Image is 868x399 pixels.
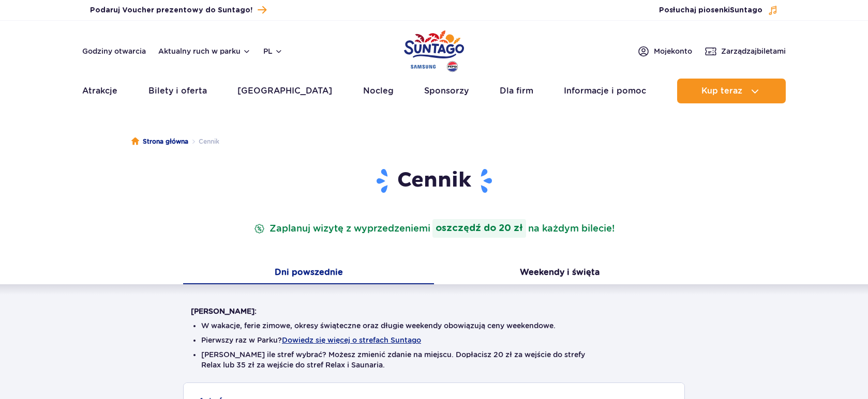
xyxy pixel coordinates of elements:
[654,46,692,56] span: Moje konto
[183,263,434,284] button: Dni powszednie
[82,46,146,56] a: Godziny otwarcia
[131,136,188,147] a: Strona główna
[148,79,207,103] a: Bilety i oferta
[434,263,685,284] button: Weekendy i święta
[363,79,394,103] a: Nocleg
[90,5,252,16] span: Podaruj Voucher prezentowy do Suntago!
[263,46,283,56] button: pl
[677,79,786,103] button: Kup teraz
[637,45,692,57] a: Mojekonto
[500,79,533,103] a: Dla firm
[424,79,469,103] a: Sponsorzy
[659,5,778,16] button: Posłuchaj piosenkiSuntago
[158,47,251,55] button: Aktualny ruch w parku
[432,219,526,238] strong: oszczędź do 20 zł
[659,5,762,16] span: Posłuchaj piosenki
[191,167,677,194] h1: Cennik
[82,79,117,103] a: Atrakcje
[90,3,266,17] a: Podaruj Voucher prezentowy do Suntago!
[404,26,464,73] a: Park of Poland
[730,7,762,14] span: Suntago
[201,349,667,370] li: [PERSON_NAME] ile stref wybrać? Możesz zmienić zdanie na miejscu. Dopłacisz 20 zł za wejście do s...
[282,336,421,344] button: Dowiedz się więcej o strefach Suntago
[188,136,219,147] li: Cennik
[701,86,742,96] span: Kup teraz
[201,335,667,345] li: Pierwszy raz w Parku?
[252,219,617,238] p: Zaplanuj wizytę z wyprzedzeniem na każdym bilecie!
[191,307,257,315] strong: [PERSON_NAME]:
[201,320,667,331] li: W wakacje, ferie zimowe, okresy świąteczne oraz długie weekendy obowiązują ceny weekendowe.
[237,79,332,103] a: [GEOGRAPHIC_DATA]
[564,79,646,103] a: Informacje i pomoc
[705,45,786,57] a: Zarządzajbiletami
[721,46,786,56] span: Zarządzaj biletami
